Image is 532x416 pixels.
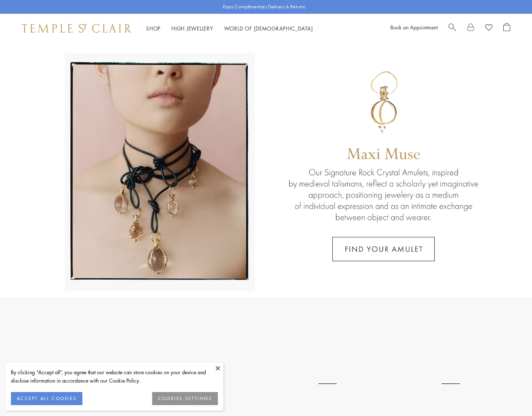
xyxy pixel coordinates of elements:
a: World of [DEMOGRAPHIC_DATA]World of [DEMOGRAPHIC_DATA] [224,25,313,32]
a: Open Shopping Bag [503,23,510,34]
a: Book an Appointment [390,24,438,31]
img: Temple St. Clair [22,24,131,33]
a: ShopShop [146,25,161,32]
a: View Wishlist [485,23,492,34]
a: Search [448,23,456,34]
div: By clicking “Accept all”, you agree that our website can store cookies on your device and disclos... [11,368,218,385]
button: ACCEPT ALL COOKIES [11,392,82,405]
button: COOKIES SETTINGS [152,392,218,405]
a: High JewelleryHigh Jewellery [171,25,213,32]
p: Enjoy Complimentary Delivery & Returns [223,3,305,11]
nav: Main navigation [146,24,313,33]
